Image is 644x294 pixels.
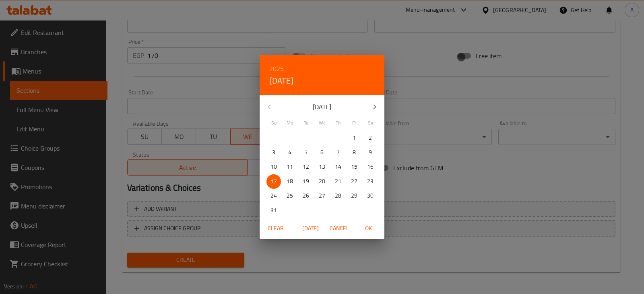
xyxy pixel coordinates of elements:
[266,189,281,203] button: 24
[363,131,378,145] button: 2
[336,147,340,157] p: 7
[263,221,289,236] button: Clear
[299,145,313,160] button: 5
[269,63,284,74] button: 2025
[351,176,357,186] p: 22
[363,160,378,174] button: 16
[315,160,329,174] button: 13
[347,189,361,203] button: 29
[331,145,345,160] button: 7
[283,174,297,189] button: 18
[297,221,323,236] button: [DATE]
[301,223,320,233] span: [DATE]
[335,162,341,172] p: 14
[283,160,297,174] button: 11
[367,176,374,186] p: 23
[299,160,313,174] button: 12
[335,191,341,201] p: 28
[266,223,285,233] span: Clear
[319,162,325,172] p: 13
[319,176,325,186] p: 20
[266,203,281,218] button: 31
[347,145,361,160] button: 8
[283,119,297,127] span: Mo
[369,133,372,143] p: 2
[266,174,281,189] button: 17
[331,160,345,174] button: 14
[303,162,309,172] p: 12
[279,102,365,112] p: [DATE]
[335,176,341,186] p: 21
[315,119,329,127] span: We
[353,133,356,143] p: 1
[266,160,281,174] button: 10
[359,223,378,233] span: OK
[367,162,374,172] p: 16
[331,119,345,127] span: Th
[319,191,325,201] p: 27
[303,176,309,186] p: 19
[331,189,345,203] button: 28
[287,176,293,186] p: 18
[303,191,309,201] p: 26
[315,145,329,160] button: 6
[347,119,361,127] span: Fr
[347,160,361,174] button: 15
[355,221,381,236] button: OK
[347,131,361,145] button: 1
[288,147,291,157] p: 4
[315,189,329,203] button: 27
[363,189,378,203] button: 30
[304,147,308,157] p: 5
[363,174,378,189] button: 23
[266,119,281,127] span: Su
[283,189,297,203] button: 25
[283,145,297,160] button: 4
[351,162,357,172] p: 15
[367,191,374,201] p: 30
[270,176,277,186] p: 17
[299,174,313,189] button: 19
[320,147,324,157] p: 6
[330,223,349,233] span: Cancel
[269,74,293,87] button: [DATE]
[270,205,277,215] p: 31
[331,174,345,189] button: 21
[369,147,372,157] p: 9
[315,174,329,189] button: 20
[270,162,277,172] p: 10
[270,191,277,201] p: 24
[363,119,378,127] span: Sa
[272,147,275,157] p: 3
[347,174,361,189] button: 22
[363,145,378,160] button: 9
[351,191,357,201] p: 29
[287,191,293,201] p: 25
[353,147,356,157] p: 8
[299,119,313,127] span: Tu
[299,189,313,203] button: 26
[326,221,352,236] button: Cancel
[266,145,281,160] button: 3
[287,162,293,172] p: 11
